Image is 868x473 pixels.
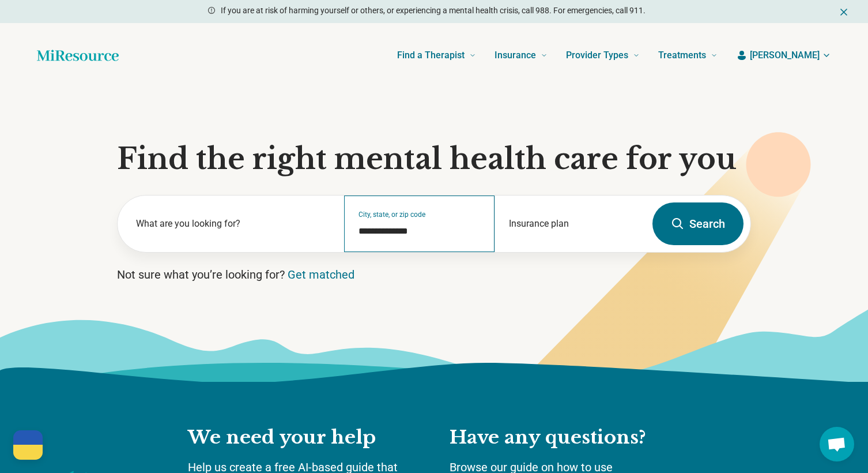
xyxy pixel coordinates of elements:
[188,426,427,450] h2: We need your help
[288,268,354,281] a: Get matched
[658,32,718,78] a: Treatments
[117,142,751,177] h1: Find the right mental health care for you
[397,47,465,63] span: Find a Therapist
[652,202,744,245] button: Search
[838,5,850,18] button: Dismiss
[820,427,854,461] a: Open chat
[221,5,646,17] p: If you are at risk of harming yourself or others, or experiencing a mental health crisis, call 98...
[117,266,751,283] p: Not sure what you’re looking for?
[495,47,536,63] span: Insurance
[450,426,680,450] h2: Have any questions?
[397,32,476,78] a: Find a Therapist
[566,47,628,63] span: Provider Types
[750,48,820,62] span: [PERSON_NAME]
[566,32,640,78] a: Provider Types
[495,32,548,78] a: Insurance
[736,48,831,62] button: [PERSON_NAME]
[658,47,706,63] span: Treatments
[37,44,119,67] a: Home page
[136,217,330,231] label: What are you looking for?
